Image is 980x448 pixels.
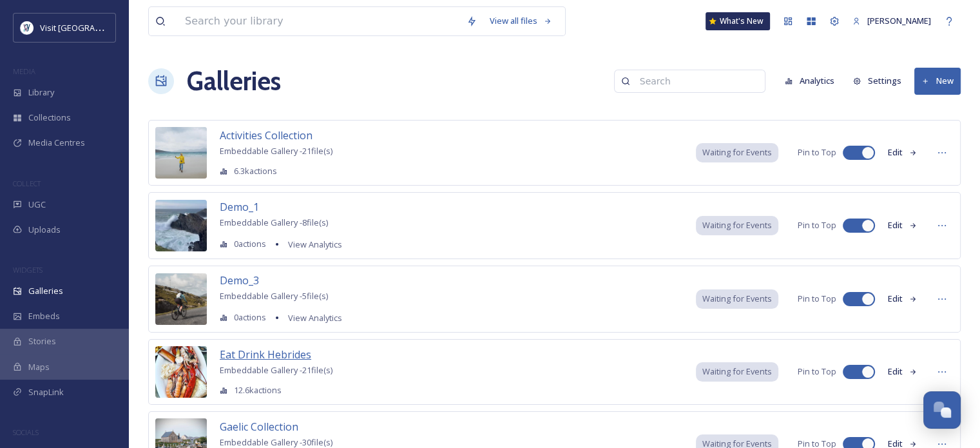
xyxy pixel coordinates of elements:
[220,436,332,448] span: Embeddable Gallery - 30 file(s)
[483,8,559,34] a: View all files
[28,137,85,149] span: Media Centres
[178,7,460,35] input: Search your library
[28,112,71,124] span: Collections
[28,285,63,297] span: Galleries
[847,68,908,93] button: Settings
[155,200,207,251] img: 1e3aacf9-ba94-4f26-b5d2-bcfdb5d99d43.jpg
[28,310,60,322] span: Embeds
[220,290,328,302] span: Embeddable Gallery - 5 file(s)
[13,265,43,275] span: WIDGETS
[778,68,841,93] button: Analytics
[187,62,281,101] a: Galleries
[155,127,207,179] img: dm7QvfkE-0.jpg
[28,199,46,211] span: UGC
[633,68,758,94] input: Search
[21,21,34,34] img: Untitled%20design%20%2897%29.png
[846,8,937,34] a: [PERSON_NAME]
[28,361,50,373] span: Maps
[881,140,924,165] button: Edit
[288,312,342,324] span: View Analytics
[798,219,836,231] span: Pin to Top
[28,86,54,99] span: Library
[282,237,342,252] a: View Analytics
[220,420,298,434] span: Gaelic Collection
[220,200,259,214] span: Demo_1
[28,386,64,398] span: SnapLink
[881,359,924,384] button: Edit
[13,179,41,188] span: COLLECT
[706,12,770,30] a: What's New
[13,66,35,76] span: MEDIA
[234,311,266,324] span: 0 actions
[702,365,772,378] span: Waiting for Events
[881,213,924,238] button: Edit
[288,239,342,250] span: View Analytics
[847,68,914,93] a: Settings
[881,286,924,311] button: Edit
[220,347,311,362] span: Eat Drink Hebrides
[234,165,277,177] span: 6.3k actions
[914,68,961,94] button: New
[220,273,259,287] span: Demo_3
[778,68,847,93] a: Analytics
[282,310,342,326] a: View Analytics
[702,219,772,231] span: Waiting for Events
[702,293,772,305] span: Waiting for Events
[702,146,772,159] span: Waiting for Events
[40,21,140,34] span: Visit [GEOGRAPHIC_DATA]
[220,364,332,376] span: Embeddable Gallery - 21 file(s)
[220,217,328,228] span: Embeddable Gallery - 8 file(s)
[798,146,836,159] span: Pin to Top
[923,391,961,429] button: Open Chat
[234,238,266,250] span: 0 actions
[867,15,931,26] span: [PERSON_NAME]
[28,335,56,347] span: Stories
[220,145,332,157] span: Embeddable Gallery - 21 file(s)
[28,224,61,236] span: Uploads
[155,273,207,325] img: 023ff9e2-74fa-4a95-aa07-9b7f09dd028d.jpg
[234,384,282,396] span: 12.6k actions
[798,365,836,378] span: Pin to Top
[155,346,207,398] img: yYViMxt2-0.jpg
[13,427,39,437] span: SOCIALS
[220,128,312,142] span: Activities Collection
[798,293,836,305] span: Pin to Top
